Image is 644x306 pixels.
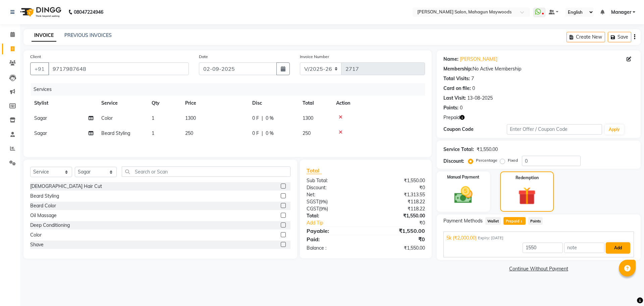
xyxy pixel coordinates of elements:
button: +91 [30,62,49,75]
span: Total [307,167,322,174]
span: 1300 [303,115,313,121]
span: 250 [185,130,193,136]
div: ₹0 [366,184,430,191]
span: 0 F [252,130,259,137]
div: Beard Color [30,202,56,209]
span: 9% [320,206,327,211]
div: Last Visit: [443,95,466,102]
label: Percentage [476,157,497,163]
th: Action [332,96,425,111]
label: Manual Payment [447,174,479,180]
input: Search or Scan [122,166,290,177]
button: Add [606,242,630,254]
input: Enter Offer / Coupon Code [507,124,602,135]
b: 08047224946 [74,3,103,21]
th: Service [97,96,148,111]
div: ( ) [302,205,366,212]
span: Color [101,115,113,121]
div: ₹0 [376,219,430,226]
div: Color [30,232,42,239]
div: Membership: [443,65,473,72]
th: Stylist [30,96,97,111]
div: ₹118.22 [366,205,430,212]
span: Sagar [34,130,47,136]
input: note [564,243,604,253]
img: logo [17,3,63,21]
div: ₹1,550.00 [366,212,430,219]
div: Discount: [443,158,464,165]
div: Oil Massage [30,212,57,219]
span: 1 [152,115,154,121]
div: Service Total: [443,146,474,153]
div: ₹1,550.00 [366,227,430,235]
label: Redemption [516,175,539,181]
span: 250 [303,130,311,136]
a: Add Tip [302,219,376,226]
div: ₹118.22 [366,198,430,205]
label: Client [30,54,41,60]
div: Shave [30,241,44,248]
th: Qty [148,96,181,111]
a: Continue Without Payment [438,265,639,272]
input: Search by Name/Mobile/Email/Code [48,62,189,75]
span: Points [528,217,543,225]
span: Sagar [34,115,47,121]
span: 1 [152,130,154,136]
div: Total Visits: [443,75,470,82]
span: 1300 [185,115,196,121]
div: 7 [471,75,474,82]
div: Net: [302,191,366,198]
input: Amount [523,243,563,253]
span: Prepaid [503,217,525,225]
div: Deep Conditioning [30,222,70,229]
div: Discount: [302,184,366,191]
button: Apply [605,124,624,135]
div: Services [31,83,430,96]
th: Disc [248,96,299,111]
span: 5k (₹2,000.00) [446,235,477,242]
div: 0 [472,85,475,92]
div: No Active Membership [443,65,634,72]
label: Invoice Number [300,54,329,60]
div: Name: [443,56,459,63]
span: CGST [307,206,319,212]
label: Date [199,54,208,60]
div: Sub Total: [302,177,366,184]
th: Price [181,96,248,111]
div: ₹0 [366,235,430,243]
span: 0 F [252,115,259,122]
div: ( ) [302,198,366,205]
span: Expiry: [DATE] [478,235,503,241]
span: | [262,115,263,122]
div: Payable: [302,227,366,235]
span: SGST [307,199,319,205]
span: Payment Methods [443,217,483,224]
div: 13-08-2025 [467,95,493,102]
span: Prepaid [443,114,460,121]
div: Paid: [302,235,366,243]
th: Total [299,96,332,111]
img: _gift.svg [513,185,542,207]
span: | [262,130,263,137]
div: Balance : [302,245,366,252]
span: Manager [611,9,631,16]
button: Save [608,32,631,42]
div: ₹1,550.00 [477,146,498,153]
div: Points: [443,104,459,111]
label: Fixed [508,157,518,163]
a: [PERSON_NAME] [460,56,497,63]
span: 9% [320,199,326,204]
div: Card on file: [443,85,471,92]
div: 0 [460,104,463,111]
span: 0 % [266,115,274,122]
span: 1 [520,220,523,224]
a: INVOICE [32,30,56,42]
div: Total: [302,212,366,219]
div: ₹1,550.00 [366,177,430,184]
div: ₹1,313.55 [366,191,430,198]
div: ₹1,550.00 [366,245,430,252]
img: _cash.svg [448,184,479,206]
span: 0 % [266,130,274,137]
div: Coupon Code [443,126,507,133]
span: Wallet [485,217,501,225]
